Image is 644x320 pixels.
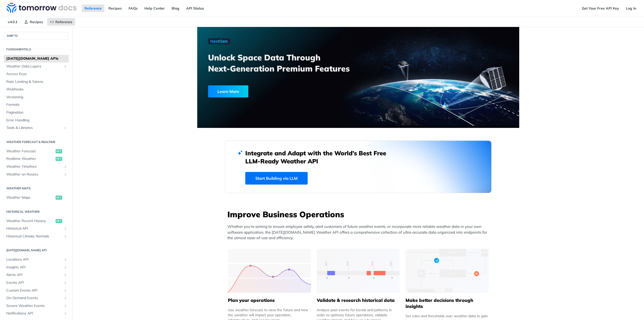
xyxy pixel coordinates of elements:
span: Formats [6,102,67,107]
button: Show subpages for Tools & Libraries [63,126,67,130]
span: Events API [6,280,62,285]
button: Show subpages for Insights API [63,265,67,269]
span: Error Handling [6,118,67,123]
img: 39565e8-group-4962x.svg [228,249,311,293]
a: Versioning [4,93,69,101]
a: Insights APIShow subpages for Insights API [4,264,69,271]
a: Reference [82,5,104,12]
a: Reference [47,18,75,26]
span: Reference [55,20,72,24]
button: Show subpages for Weather on Routes [63,172,67,176]
a: Realtime Weatherget [4,155,69,163]
a: Events APIShow subpages for Events API [4,279,69,287]
span: Insights API [6,265,62,270]
a: Weather on RoutesShow subpages for Weather on Routes [4,171,69,178]
a: [DATE][DOMAIN_NAME] APIs [4,55,69,62]
img: Tomorrow.io Weather API Docs [7,3,76,13]
span: Weather Forecast [6,149,54,154]
span: Weather Maps [6,195,54,200]
span: Pagination [6,110,67,115]
h2: [DATE][DOMAIN_NAME] API [4,248,69,253]
button: Show subpages for Notifications API [63,311,67,315]
h5: Make better decisions through insights [406,297,489,309]
span: On-Demand Events [6,296,62,301]
span: Weather on Routes [6,172,62,177]
img: a22d113-group-496-32x.svg [406,249,489,293]
span: Severe Weather Events [6,303,62,308]
button: Show subpages for Events API [63,281,67,285]
span: Locations API [6,257,62,262]
a: Access Keys [4,70,69,78]
a: Severe Weather EventsShow subpages for Severe Weather Events [4,302,69,310]
a: Historical Climate NormalsShow subpages for Historical Climate Normals [4,233,69,240]
a: Weather TimelinesShow subpages for Weather Timelines [4,163,69,170]
a: Notifications APIShow subpages for Notifications API [4,310,69,317]
img: 13d7ca0-group-496-2.svg [317,249,400,293]
span: [DATE][DOMAIN_NAME] APIs [6,56,67,61]
span: Versioning [6,95,67,100]
a: Tools & LibrariesShow subpages for Tools & Libraries [4,124,69,132]
h2: Weather Maps [4,186,69,191]
span: Weather Data Layers [6,64,62,69]
button: Show subpages for Weather Timelines [63,165,67,169]
h2: Historical Weather [4,209,69,214]
a: Learn More [208,85,333,97]
button: Show subpages for Alerts API [63,273,67,277]
div: Learn More [208,85,248,97]
span: get [56,149,62,153]
span: Access Keys [6,72,67,77]
span: Weather Timelines [6,164,62,169]
span: Webhooks [6,87,67,92]
a: Weather Data LayersShow subpages for Weather Data Layers [4,63,69,70]
span: v4.0.1 [5,18,20,26]
a: Weather Forecastget [4,148,69,155]
a: FAQs [126,5,140,12]
h2: Fundamentals [4,47,69,52]
h5: Plan your operations [228,297,311,303]
a: Pagination [4,109,69,116]
a: API Status [183,5,207,12]
span: get [56,157,62,161]
button: Show subpages for Weather Data Layers [63,64,67,68]
span: Rate Limiting & Tokens [6,79,67,84]
span: Recipes [30,20,43,24]
a: Error Handling [4,117,69,124]
span: Weather Recent History [6,219,54,224]
h3: Unlock Space Data Through Next-Generation Premium Features [208,52,364,74]
a: Blog [169,5,182,12]
button: Show subpages for On-Demand Events [63,296,67,300]
p: Whether you’re aiming to ensure employee safety, alert customers of future weather events, or inc... [227,224,492,241]
h2: Weather Forecast & realtime [4,140,69,144]
a: Weather Mapsget [4,194,69,201]
button: Show subpages for Historical API [63,227,67,231]
span: Tools & Libraries [6,125,62,130]
span: get [56,219,62,223]
a: Alerts APIShow subpages for Alerts API [4,271,69,279]
a: Historical APIShow subpages for Historical API [4,225,69,232]
span: Custom Events API [6,288,62,293]
a: Locations APIShow subpages for Locations API [4,256,69,263]
button: Show subpages for Custom Events API [63,289,67,293]
a: Webhooks [4,86,69,93]
a: Get Your Free API Key [579,5,622,12]
span: get [56,196,62,200]
button: Show subpages for Severe Weather Events [63,304,67,308]
a: Start Building via LLM [245,172,308,185]
a: Weather Recent Historyget [4,217,69,225]
h3: Improve Business Operations [227,209,492,220]
a: Recipes [106,5,125,12]
img: NextGen [208,38,230,44]
h2: Integrate and Adapt with the World’s Best Free LLM-Ready Weather API [245,149,394,165]
a: Help Center [142,5,168,12]
a: Custom Events APIShow subpages for Custom Events API [4,287,69,294]
span: Realtime Weather [6,156,54,161]
a: Rate Limiting & Tokens [4,78,69,86]
button: Show subpages for Historical Climate Normals [63,234,67,238]
a: Formats [4,101,69,109]
span: Alerts API [6,272,62,277]
button: Show subpages for Locations API [63,258,67,262]
a: On-Demand EventsShow subpages for On-Demand Events [4,294,69,302]
a: Recipes [21,18,46,26]
a: Log In [623,5,639,12]
button: JUMP TO [4,32,69,40]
